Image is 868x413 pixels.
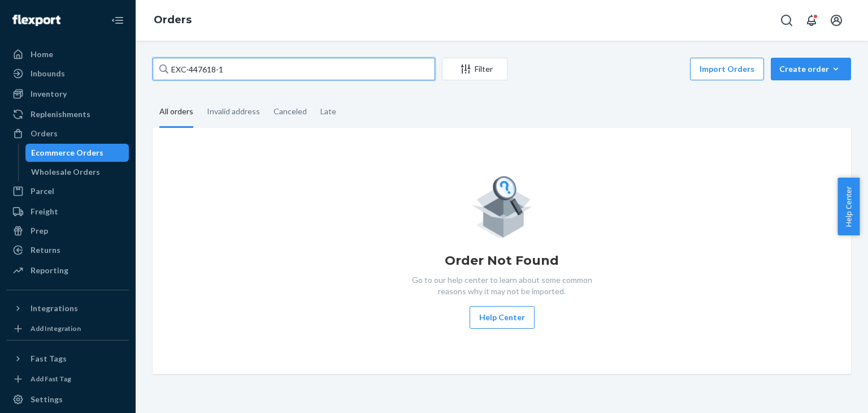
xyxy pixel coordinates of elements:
div: Reporting [31,265,68,276]
div: Settings [31,394,63,405]
div: Inventory [31,88,67,100]
button: Integrations [7,299,129,317]
a: Inventory [7,85,129,103]
button: Filter [442,58,507,80]
button: Open Search Box [775,9,798,32]
a: Returns [7,241,129,259]
button: Help Center [470,306,535,329]
button: Close Navigation [106,9,129,32]
img: Empty list [471,173,533,238]
div: Add Integration [31,324,81,333]
div: Filter [442,63,507,75]
img: Flexport logo [12,15,60,26]
input: Search orders [153,58,435,80]
button: Fast Tags [7,350,129,368]
div: Replenishments [31,109,90,120]
a: Parcel [7,182,129,200]
a: Prep [7,222,129,240]
button: Help Center [837,178,860,235]
div: Integrations [31,303,78,314]
div: Orders [31,128,58,139]
a: Freight [7,203,129,221]
div: All orders [159,97,193,128]
div: Inbounds [31,68,65,79]
h1: Order Not Found [445,252,559,270]
div: Canceled [274,97,307,126]
div: Parcel [31,186,54,197]
div: Late [320,97,336,126]
div: Add Fast Tag [31,374,71,384]
div: Home [31,49,53,60]
a: Ecommerce Orders [25,144,129,162]
button: Open notifications [800,9,823,32]
div: Create order [779,63,843,75]
button: Open account menu [825,9,848,32]
button: Create order [771,58,851,80]
a: Add Fast Tag [7,372,129,386]
a: Orders [7,124,129,143]
a: Add Integration [7,322,129,335]
div: Returns [31,244,60,256]
a: Wholesale Orders [25,163,129,181]
a: Home [7,45,129,63]
div: Ecommerce Orders [31,147,103,158]
ol: breadcrumbs [145,4,201,37]
div: Prep [31,225,48,236]
p: Go to our help center to learn about some common reasons why it may not be imported. [403,274,601,297]
div: Freight [31,206,58,217]
div: Fast Tags [31,353,67,364]
button: Import Orders [690,58,764,80]
a: Replenishments [7,105,129,123]
div: Wholesale Orders [31,166,100,178]
a: Inbounds [7,64,129,83]
a: Orders [154,14,192,26]
div: Invalid address [207,97,260,126]
a: Reporting [7,261,129,279]
a: Settings [7,390,129,408]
